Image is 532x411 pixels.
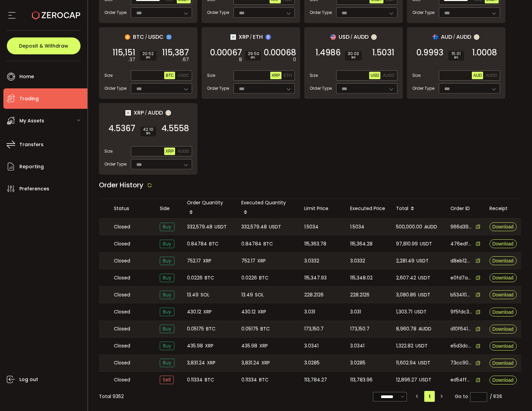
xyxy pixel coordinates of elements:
[177,149,189,154] span: AUDD
[472,49,497,56] span: 1.0008
[474,34,479,40] img: zuPXiwguUFiBOIQyqLOiXsnnNitlx7q4LCwEbLHADjIpTka+Lip0HH8D0VTrd02z+wEAAAAASUVORK5CYII=
[19,140,44,150] span: Transfers
[369,72,380,79] button: USD
[450,342,472,349] span: e5d3dcec-237f-4999-b612-2b26a053e8b1
[241,342,257,350] span: 435.98
[424,223,437,231] span: AUDD
[396,342,413,350] span: 1,322.82
[239,33,249,41] span: XRP
[304,325,324,333] span: 173,150.7
[270,72,281,79] button: XRP
[450,308,472,315] span: 9f5fdc39-16f1-4049-acb5-7819cb780379
[160,223,174,231] span: Buy
[255,291,264,299] span: SOL
[176,148,190,155] button: AUDD
[160,325,174,333] span: Buy
[250,34,252,40] em: /
[348,56,359,60] i: BPS
[241,274,257,282] span: 0.0226
[203,308,212,316] span: XRP
[114,308,130,315] span: Closed
[166,149,174,154] span: XRP
[19,184,49,194] span: Preferences
[472,72,483,79] button: AUD
[492,275,513,280] span: Download
[99,180,143,190] span: Order History
[160,359,174,367] span: Buy
[187,257,201,265] span: 752.17
[230,34,236,40] img: xrp_portfolio.png
[7,37,81,54] button: Deposit & Withdraw
[187,342,203,350] span: 435.98
[160,376,174,384] span: Sell
[484,205,521,212] div: Receipt
[113,49,135,56] span: 115,151
[348,52,359,56] span: 30.03
[310,10,332,16] span: Order Type
[456,33,471,41] span: AUDD
[257,257,266,265] span: XRP
[207,72,215,79] span: Size
[164,72,175,79] button: BTC
[383,73,394,78] span: AUDD
[453,34,455,40] em: /
[261,359,270,367] span: XRP
[114,342,130,349] span: Closed
[265,34,271,40] img: eth_portfolio.svg
[304,223,319,231] span: 1.5034
[282,72,293,79] button: ETH
[304,308,315,316] span: 3.031
[187,376,203,384] span: 0.11334
[451,338,532,411] iframe: Chat Widget
[350,376,373,384] span: 113,783.96
[205,274,214,282] span: BTC
[145,34,147,40] em: /
[304,342,319,350] span: 3.0341
[396,376,417,384] span: 12,896.27
[412,72,421,79] span: Size
[161,125,189,132] span: 4.5558
[492,327,513,331] span: Download
[19,44,68,48] span: Deposit & Withdraw
[441,33,452,41] span: AUD
[350,223,364,231] span: 1.5034
[187,359,205,367] span: 3,831.24
[133,33,144,41] span: BTC
[492,258,513,263] span: Download
[350,274,373,282] span: 115,348.02
[108,125,135,132] span: 4.5367
[396,257,414,265] span: 2,281.49
[207,359,216,367] span: XRP
[207,85,229,91] span: Order Type
[350,342,364,350] span: 3.0341
[490,325,517,333] button: Download
[241,291,253,299] span: 13.49
[239,56,242,63] em: 8
[143,127,153,132] span: 42.10
[187,274,203,282] span: 0.0226
[19,375,38,384] span: Log out
[205,342,213,350] span: XRP
[241,359,259,367] span: 3,831.24
[160,291,174,299] span: Buy
[19,94,39,104] span: Trading
[160,257,174,265] span: Buy
[164,148,175,155] button: XRP
[415,342,428,350] span: USDT
[253,33,263,41] span: ETH
[259,376,269,384] span: BTC
[350,359,365,367] span: 3.0285
[371,34,377,40] img: zuPXiwguUFiBOIQyqLOiXsnnNitlx7q4LCwEbLHADjIpTka+Lip0HH8D0VTrd02z+wEAAAAASUVORK5CYII=
[396,308,412,316] span: 1,303.71
[258,308,266,316] span: XRP
[166,110,171,116] img: zuPXiwguUFiBOIQyqLOiXsnnNitlx7q4LCwEbLHADjIpTka+Lip0HH8D0VTrd02z+wEAAAAASUVORK5CYII=
[450,376,472,383] span: ed54ffe8-9faf-48f7-953c-be9d9526f1e8
[490,239,517,248] button: Download
[350,257,365,265] span: 3.0332
[187,291,199,299] span: 13.49
[396,325,416,333] span: 8,960.78
[304,291,324,299] span: 228.2126
[485,73,497,78] span: AUDD
[143,132,153,136] i: BPS
[114,325,130,332] span: Closed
